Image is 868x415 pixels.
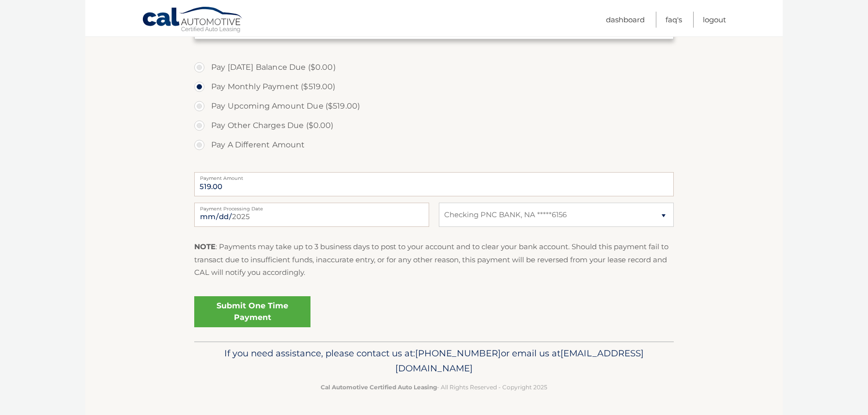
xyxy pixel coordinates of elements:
[666,12,682,28] a: FAQ's
[194,77,674,96] label: Pay Monthly Payment ($519.00)
[606,12,645,28] a: Dashboard
[194,296,310,327] a: Submit One Time Payment
[142,6,244,34] a: Cal Automotive
[194,240,674,279] p: : Payments may take up to 3 business days to post to your account and to clear your bank account....
[194,58,674,77] label: Pay [DATE] Balance Due ($0.00)
[194,116,674,135] label: Pay Other Charges Due ($0.00)
[194,203,429,210] label: Payment Processing Date
[194,172,674,180] label: Payment Amount
[194,242,216,251] strong: NOTE
[201,346,667,377] p: If you need assistance, please contact us at: or email us at
[415,348,501,359] span: [PHONE_NUMBER]
[201,382,667,392] p: - All Rights Reserved - Copyright 2025
[194,135,674,155] label: Pay A Different Amount
[321,383,437,391] strong: Cal Automotive Certified Auto Leasing
[703,12,726,28] a: Logout
[194,203,429,227] input: Payment Date
[194,172,674,196] input: Payment Amount
[194,96,674,116] label: Pay Upcoming Amount Due ($519.00)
